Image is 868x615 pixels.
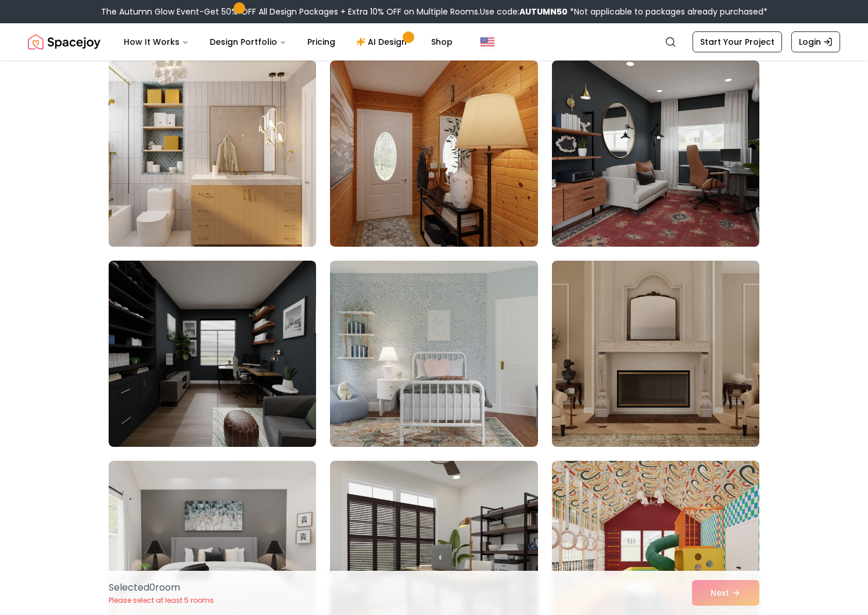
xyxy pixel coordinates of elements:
a: Start Your Project [693,31,782,52]
a: Spacejoy [28,30,101,54]
img: Spacejoy Logo [28,30,101,54]
button: How It Works [114,30,198,54]
span: *Not applicable to packages already purchased* [568,6,767,17]
a: Pricing [298,30,345,54]
div: The Autumn Glow Event-Get 50% OFF All Design Packages + Extra 10% OFF on Multiple Rooms. [101,6,767,17]
nav: Main [114,30,462,54]
img: United States [480,35,494,49]
img: Room room-14 [330,261,537,447]
img: Room room-11 [330,61,537,247]
img: Room room-13 [109,261,316,447]
a: AI Design [347,30,419,54]
img: Room room-15 [552,261,759,447]
b: AUTUMN50 [519,6,568,17]
a: Login [791,31,840,52]
button: Design Portfolio [200,30,296,54]
nav: Global [28,23,840,61]
a: Shop [422,30,462,54]
img: Room room-10 [103,56,321,251]
img: Room room-12 [552,61,759,247]
p: Please select at least 5 rooms [109,596,214,605]
span: Use code: [480,6,568,17]
p: Selected 0 room [109,581,214,595]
